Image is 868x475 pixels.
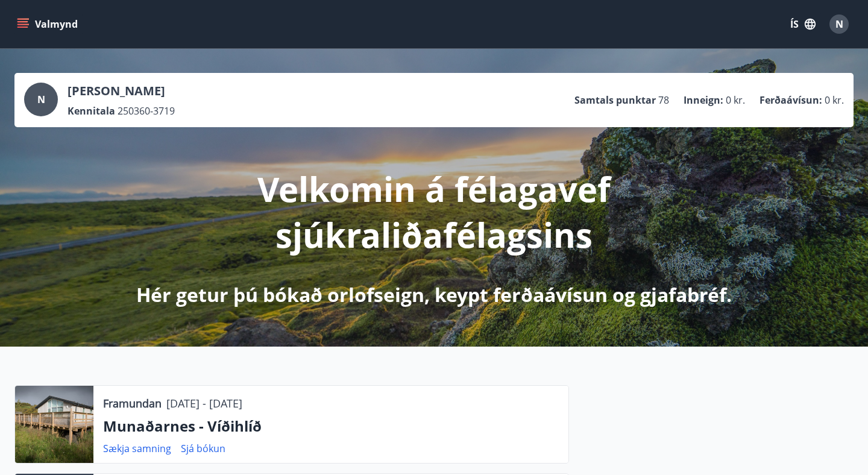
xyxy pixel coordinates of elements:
p: Framundan [103,395,162,411]
button: menu [14,13,83,35]
p: Inneign : [684,93,723,107]
p: Munaðarnes - Víðihlíð [103,416,559,436]
span: 78 [658,93,669,107]
span: N [37,93,45,106]
a: Sjá bókun [181,442,225,455]
span: 0 kr. [726,93,745,107]
p: Kennitala [68,104,115,118]
button: N [825,10,854,39]
a: Sækja samning [103,442,171,455]
p: [DATE] - [DATE] [166,395,242,411]
button: ÍS [784,13,822,35]
p: Velkomin á félagavef sjúkraliðafélagsins [116,166,752,257]
p: [PERSON_NAME] [68,83,175,99]
span: 250360-3719 [118,104,175,118]
p: Ferðaávísun : [759,93,822,107]
p: Hér getur þú bókað orlofseign, keypt ferðaávísun og gjafabréf. [136,282,732,308]
p: Samtals punktar [574,93,656,107]
span: 0 kr. [825,93,844,107]
span: N [835,17,843,31]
